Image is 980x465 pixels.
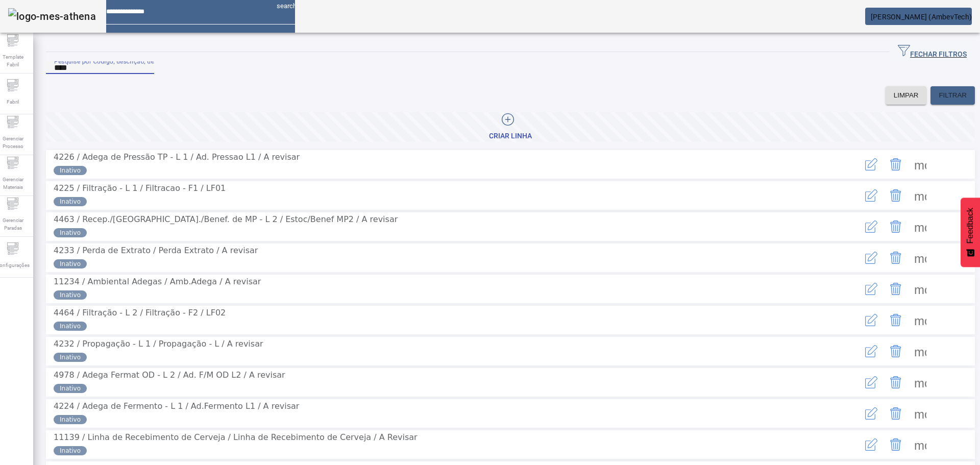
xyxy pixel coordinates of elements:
button: LIMPAR [886,86,927,105]
button: Mais [908,432,933,457]
span: Inativo [60,290,81,300]
button: Delete [884,308,908,332]
span: 4232 / Propagação - L 1 / Propagação - L / A revisar [54,339,263,349]
span: Inativo [60,197,81,206]
button: Delete [884,370,908,395]
span: 4233 / Perda de Extrato / Perda Extrato / A revisar [54,246,258,255]
button: FECHAR FILTROS [890,43,975,61]
span: Inativo [60,228,81,237]
button: Delete [884,339,908,363]
button: Delete [884,214,908,239]
button: Mais [908,214,933,239]
button: Delete [884,183,908,208]
span: 4226 / Adega de Pressão TP - L 1 / Ad. Pressao L1 / A revisar [54,152,300,162]
span: Fabril [4,95,22,109]
span: LIMPAR [894,90,919,101]
button: Delete [884,401,908,426]
button: FILTRAR [930,86,975,105]
button: Mais [908,183,933,208]
mat-label: Pesquise por Código, descrição, descrição abreviada ou descrição SAP [54,57,257,64]
span: Inativo [60,415,81,424]
button: Mais [908,370,933,395]
span: 11234 / Ambiental Adegas / Amb.Adega / A revisar [54,277,261,286]
img: logo-mes-athena [8,8,96,25]
span: Inativo [60,322,81,331]
span: 4464 / Filtração - L 2 / Filtração - F2 / LF02 [54,308,226,317]
span: 4224 / Adega de Fermento - L 1 / Ad.Fermento L1 / A revisar [54,401,299,411]
button: Mais [908,401,933,426]
span: 11139 / Linha de Recebimento de Cerveja / Linha de Recebimento de Cerveja / A Revisar [54,432,418,442]
span: Feedback [966,208,975,243]
button: Delete [884,152,908,177]
button: Delete [884,432,908,457]
button: Mais [908,152,933,177]
span: FILTRAR [939,90,967,101]
button: Criar linha [46,112,975,142]
button: Delete [884,246,908,270]
span: 4463 / Recep./[GEOGRAPHIC_DATA]./Benef. de MP - L 2 / Estoc/Benef MP2 / A revisar [54,214,398,224]
button: Mais [908,339,933,363]
span: Inativo [60,446,81,455]
button: Mais [908,246,933,270]
button: Mais [908,277,933,301]
span: 4225 / Filtração - L 1 / Filtracao - F1 / LF01 [54,183,226,193]
span: 4978 / Adega Fermat OD - L 2 / Ad. F/M OD L2 / A revisar [54,370,285,380]
span: FECHAR FILTROS [898,44,967,60]
span: Inativo [60,353,81,362]
button: Feedback - Mostrar pesquisa [961,198,980,267]
span: Inativo [60,384,81,393]
span: Inativo [60,166,81,175]
button: Mais [908,308,933,332]
span: [PERSON_NAME] (AmbevTech) [871,13,972,21]
div: Criar linha [489,131,532,141]
button: Delete [884,277,908,301]
span: Inativo [60,259,81,268]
